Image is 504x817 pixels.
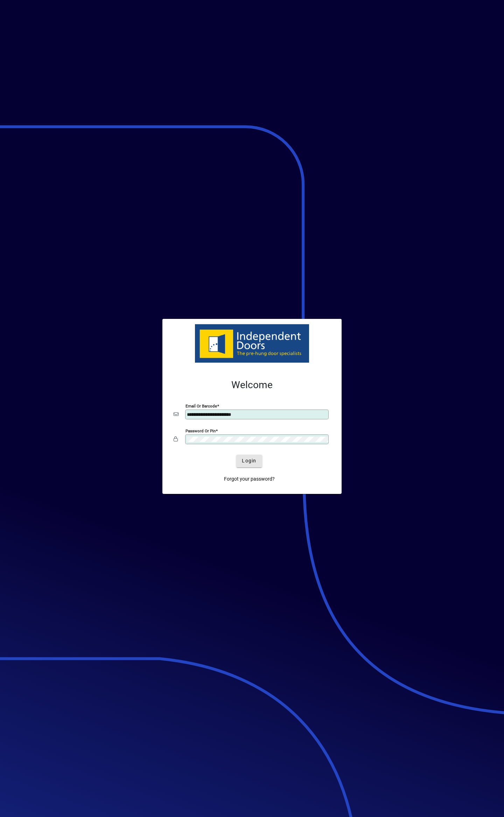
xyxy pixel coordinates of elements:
[242,457,256,465] span: Login
[185,403,217,408] mat-label: Email or Barcode
[174,379,330,391] h2: Welcome
[224,475,275,483] span: Forgot your password?
[236,455,262,467] button: Login
[185,428,216,433] mat-label: Password or Pin
[221,473,278,486] a: Forgot your password?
